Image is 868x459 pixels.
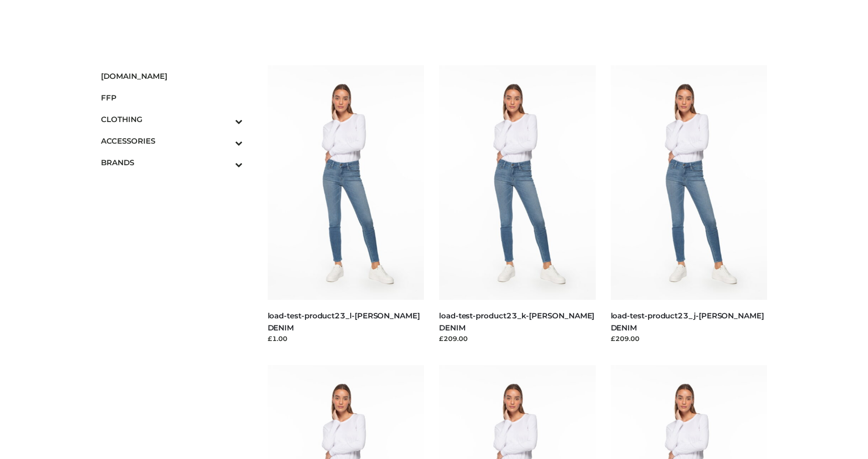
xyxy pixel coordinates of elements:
[207,152,243,173] button: Toggle Submenu
[101,130,243,152] a: ACCESSORIESToggle Submenu
[101,87,243,108] a: FFP
[101,108,243,130] a: CLOTHINGToggle Submenu
[611,311,764,332] a: load-test-product23_j-[PERSON_NAME] DENIM
[101,70,243,82] span: [DOMAIN_NAME]
[101,92,243,103] span: FFP
[268,333,424,343] div: £1.00
[611,333,768,343] div: £209.00
[207,130,243,152] button: Toggle Submenu
[101,157,243,168] span: BRANDS
[207,108,243,130] button: Toggle Submenu
[101,113,243,125] span: CLOTHING
[101,135,243,147] span: ACCESSORIES
[439,333,596,343] div: £209.00
[439,311,594,332] a: load-test-product23_k-[PERSON_NAME] DENIM
[268,311,420,332] a: load-test-product23_l-[PERSON_NAME] DENIM
[101,152,243,173] a: BRANDSToggle Submenu
[101,65,243,87] a: [DOMAIN_NAME]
